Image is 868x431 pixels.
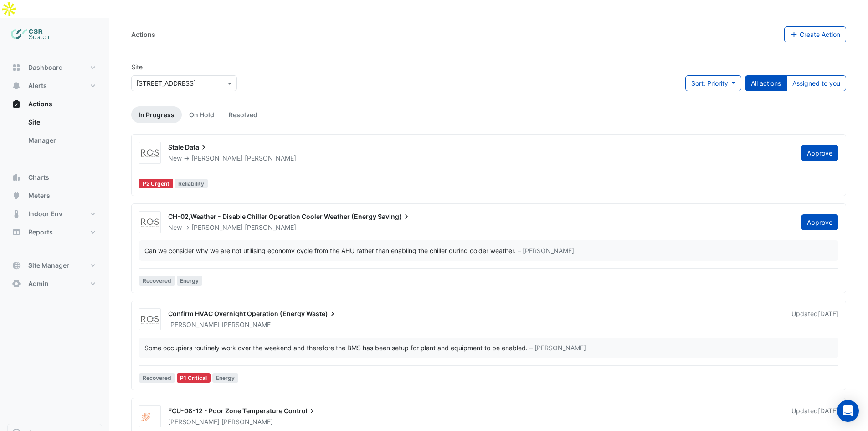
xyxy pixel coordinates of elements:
button: All actions [745,75,787,91]
button: Admin [7,275,102,293]
div: P1 Critical [177,373,211,383]
button: Sort: Priority [685,75,741,91]
div: Open Intercom Messenger [837,400,859,422]
app-icon: Actions [12,99,21,109]
div: P2 Urgent [139,179,173,188]
app-icon: Admin [12,279,21,288]
span: [PERSON_NAME] [191,223,243,231]
span: [PERSON_NAME] [245,223,296,232]
a: Manager [21,131,102,150]
span: Saving) [378,212,411,221]
span: Dashboard [28,63,63,72]
span: New [168,223,182,231]
span: -> [184,154,190,162]
img: HFL [139,412,160,421]
app-icon: Meters [12,191,21,200]
span: [PERSON_NAME] [221,320,273,329]
div: Updated [791,309,838,329]
span: Meters [28,191,50,200]
span: Sort: Priority [691,79,728,87]
a: Resolved [221,106,265,123]
button: Meters [7,187,102,205]
button: Approve [801,214,838,230]
button: Charts [7,168,102,187]
button: Approve [801,145,838,161]
span: Energy [177,276,203,286]
a: In Progress [131,106,182,123]
span: [PERSON_NAME] [191,154,243,162]
span: Mon 22-Sep-2025 12:10 BST [818,310,838,317]
label: Site [131,62,143,72]
img: Real Control Solutions [139,149,160,158]
div: Can we consider why we are not utilising economy cycle from the AHU rather than enabling the chil... [144,246,516,255]
span: – [PERSON_NAME] [518,246,574,255]
span: FCU-08-12 - Poor Zone Temperature [168,407,282,415]
span: Reports [28,228,53,237]
span: Reliability [175,179,208,188]
span: Control [284,406,317,415]
span: Create Action [800,31,840,38]
span: [PERSON_NAME] [168,418,220,426]
span: Recovered [139,373,175,383]
span: [PERSON_NAME] [221,417,273,426]
span: Data [185,143,208,152]
button: Site Manager [7,256,102,275]
app-icon: Reports [12,228,21,237]
span: -> [184,223,190,231]
div: Actions [131,30,155,39]
span: Site Manager [28,261,69,270]
span: Admin [28,279,49,288]
span: [PERSON_NAME] [245,154,296,163]
a: Site [21,113,102,131]
button: Assigned to you [786,75,846,91]
span: Actions [28,99,52,109]
span: Tue 23-Sep-2025 15:48 BST [818,407,838,415]
app-icon: Alerts [12,81,21,90]
span: [PERSON_NAME] [168,321,220,328]
button: Indoor Env [7,205,102,223]
span: Energy [212,373,238,383]
img: Company Logo [11,26,52,44]
span: Waste) [306,309,337,318]
span: Alerts [28,81,47,90]
img: Real Control Solutions [139,218,160,227]
div: Actions [7,113,102,153]
button: Dashboard [7,58,102,77]
button: Create Action [784,26,847,42]
span: Approve [807,149,832,157]
button: Alerts [7,77,102,95]
span: Recovered [139,276,175,286]
span: Stale [168,143,184,151]
button: Actions [7,95,102,113]
app-icon: Indoor Env [12,209,21,218]
span: Confirm HVAC Overnight Operation (Energy [168,310,305,317]
div: Updated [791,406,838,426]
span: Indoor Env [28,209,62,218]
span: Charts [28,173,49,182]
a: On Hold [182,106,221,123]
div: Some occupiers routinely work over the weekend and therefore the BMS has been setup for plant and... [144,343,528,353]
app-icon: Dashboard [12,63,21,72]
app-icon: Site Manager [12,261,21,270]
img: Real Control Solutions [139,315,160,324]
span: CH-02,Weather - Disable Chiller Operation Cooler Weather (Energy [168,213,376,220]
span: Approve [807,218,832,226]
span: New [168,154,182,162]
span: – [PERSON_NAME] [529,343,586,353]
app-icon: Charts [12,173,21,182]
button: Reports [7,223,102,241]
